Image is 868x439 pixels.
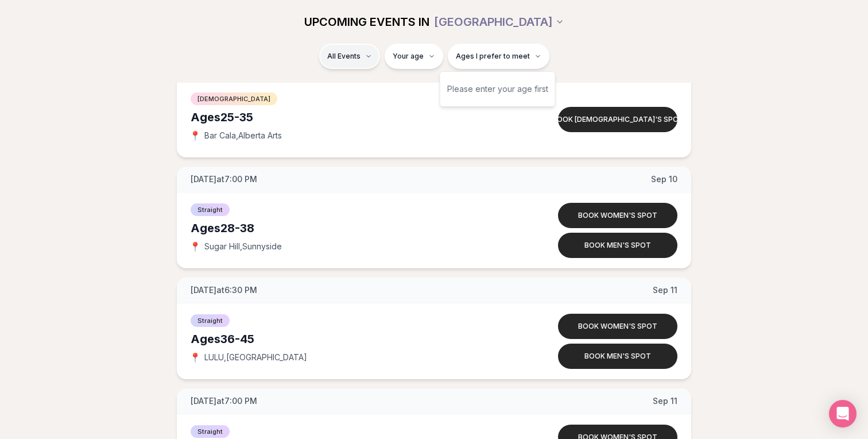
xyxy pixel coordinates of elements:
[191,93,277,105] span: [DEMOGRAPHIC_DATA]
[191,174,257,185] span: [DATE] at 7:00 PM
[319,44,380,69] button: All Events
[651,174,677,185] span: Sep 10
[191,353,200,362] span: 📍
[191,131,200,140] span: 📍
[829,400,857,428] div: Open Intercom Messenger
[191,314,230,327] span: Straight
[191,242,200,251] span: 📍
[447,79,548,99] div: Please enter your age first
[558,344,677,369] button: Book men's spot
[191,220,514,236] div: Ages 28-38
[434,9,564,34] button: [GEOGRAPHIC_DATA]
[558,107,677,132] button: Book [DEMOGRAPHIC_DATA]'s spot
[191,331,514,347] div: Ages 36-45
[304,14,429,30] span: UPCOMING EVENTS IN
[456,52,530,61] span: Ages I prefer to meet
[385,44,443,69] button: Your age
[191,109,514,125] div: Ages 25-35
[558,314,677,339] button: Book women's spot
[558,233,677,258] button: Book men's spot
[191,425,230,438] span: Straight
[204,130,282,141] span: Bar Cala , Alberta Arts
[393,52,424,61] span: Your age
[204,352,307,363] span: LULU , [GEOGRAPHIC_DATA]
[204,241,282,252] span: Sugar Hill , Sunnyside
[653,284,677,296] span: Sep 11
[558,203,677,228] button: Book women's spot
[327,52,361,61] span: All Events
[448,44,549,69] button: Ages I prefer to meet
[191,284,257,296] span: [DATE] at 6:30 PM
[653,395,677,407] span: Sep 11
[191,203,230,216] span: Straight
[191,395,257,407] span: [DATE] at 7:00 PM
